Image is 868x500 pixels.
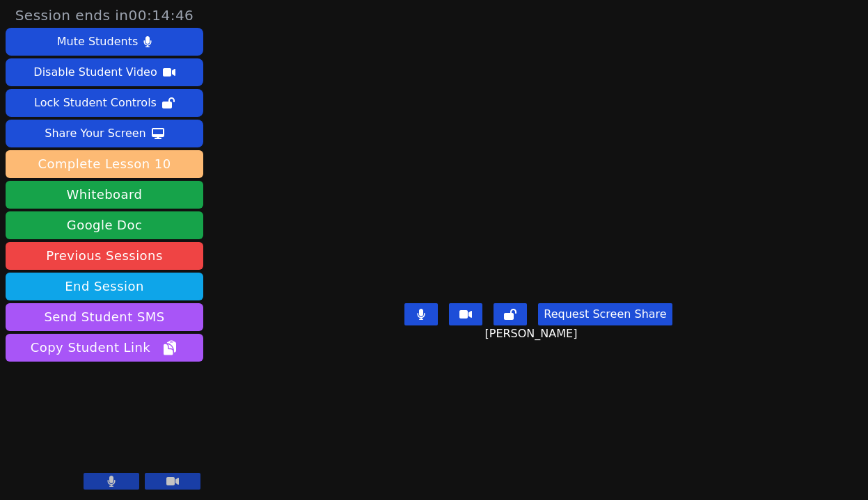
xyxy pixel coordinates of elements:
time: 00:14:46 [129,7,194,24]
button: Copy Student Link [6,334,203,362]
a: Google Doc [6,211,203,239]
button: Complete Lesson 10 [6,150,203,178]
a: Previous Sessions [6,242,203,270]
button: Lock Student Controls [6,89,203,117]
span: Copy Student Link [31,338,178,357]
button: Request Screen Share [538,303,672,325]
button: End Session [6,273,203,300]
div: Mute Students [57,31,138,53]
div: Share Your Screen [45,122,146,145]
button: Disable Student Video [6,58,203,86]
button: Share Your Screen [6,120,203,147]
span: [PERSON_NAME] [484,325,581,342]
button: Send Student SMS [6,303,203,331]
button: Whiteboard [6,181,203,209]
div: Lock Student Controls [34,92,157,114]
button: Mute Students [6,28,203,56]
div: Disable Student Video [33,61,157,83]
span: Session ends in [15,6,194,25]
